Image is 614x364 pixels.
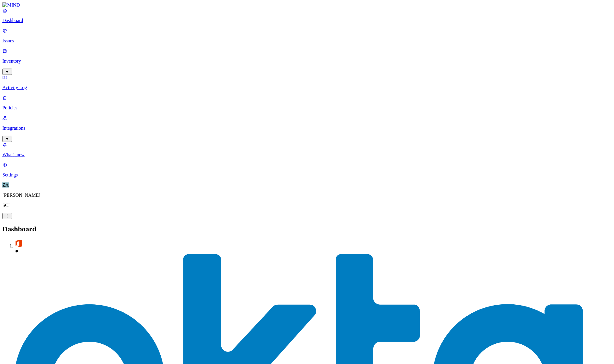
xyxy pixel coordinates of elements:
[2,2,612,8] a: MIND
[2,48,612,74] a: Inventory
[2,126,612,131] p: Integrations
[2,203,612,208] p: SCI
[2,95,612,111] a: Policies
[2,18,612,23] p: Dashboard
[2,38,612,44] p: Issues
[2,193,612,198] p: [PERSON_NAME]
[2,225,612,233] h2: Dashboard
[2,142,612,157] a: What's new
[2,105,612,111] p: Policies
[14,239,23,247] img: svg%3e
[2,8,612,23] a: Dashboard
[2,75,612,90] a: Activity Log
[2,28,612,44] a: Issues
[2,58,612,64] p: Inventory
[2,85,612,90] p: Activity Log
[2,172,612,178] p: Settings
[2,162,612,178] a: Settings
[2,152,612,157] p: What's new
[2,182,9,188] span: ZA
[2,115,612,141] a: Integrations
[2,2,20,8] img: MIND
